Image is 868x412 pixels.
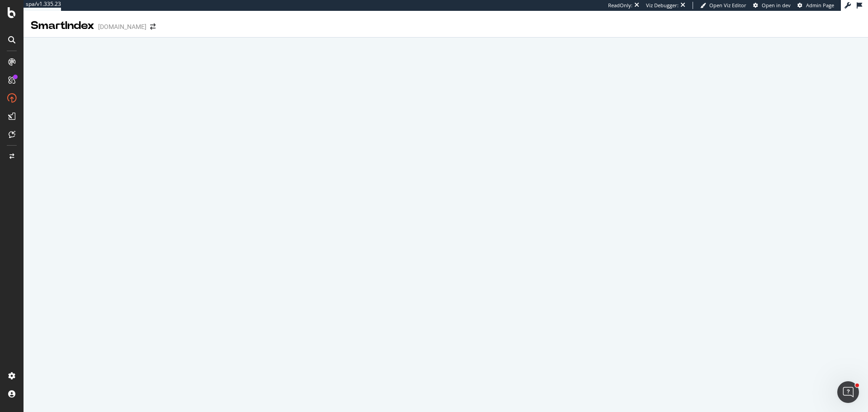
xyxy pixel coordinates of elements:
[837,381,859,403] iframe: Intercom live chat
[797,2,834,9] a: Admin Page
[31,18,94,33] div: SmartIndex
[646,2,679,9] div: Viz Debugger:
[753,2,791,9] a: Open in dev
[709,2,746,9] span: Open Viz Editor
[700,2,746,9] a: Open Viz Editor
[806,2,834,9] span: Admin Page
[608,2,632,9] div: ReadOnly:
[762,2,791,9] span: Open in dev
[98,22,146,31] div: [DOMAIN_NAME]
[150,24,156,30] div: arrow-right-arrow-left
